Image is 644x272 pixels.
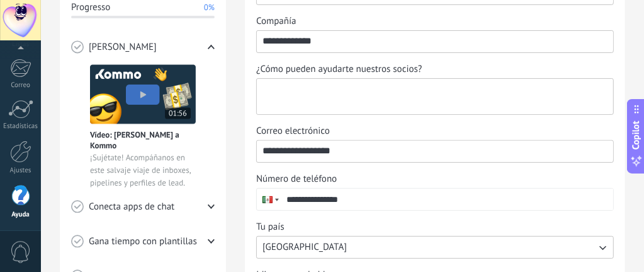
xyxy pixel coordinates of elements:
[257,31,613,51] input: Compañía
[257,79,611,114] textarea: ¿Cómo pueden ayudarte nuestros socios?
[204,1,215,14] span: 0%
[90,64,196,124] img: Meet video
[256,125,330,138] span: Correo electrónico
[89,235,197,248] span: Gana tiempo con plantillas
[281,189,613,210] input: Número de teléfono
[257,141,613,161] input: Correo electrónico
[89,41,157,54] span: [PERSON_NAME]
[257,189,281,210] div: Mexico: + 52
[90,129,196,151] span: Vídeo: [PERSON_NAME] a Kommo
[256,221,285,234] span: Tu país
[3,167,39,175] div: Ajustes
[630,121,643,150] span: Copilot
[256,63,422,76] span: ¿Cómo pueden ayudarte nuestros socios?
[3,122,39,131] div: Estadísticas
[90,151,196,189] span: ¡Sujétate! Acompáñanos en este salvaje viaje de inboxes, pipelines y perfiles de lead.
[3,211,39,219] div: Ayuda
[3,81,39,90] div: Correo
[256,15,296,28] span: Compañía
[256,173,337,186] span: Número de teléfono
[89,201,174,213] span: Conecta apps de chat
[256,236,614,259] button: Tu país
[263,241,347,254] span: [GEOGRAPHIC_DATA]
[71,1,110,14] span: Progresso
